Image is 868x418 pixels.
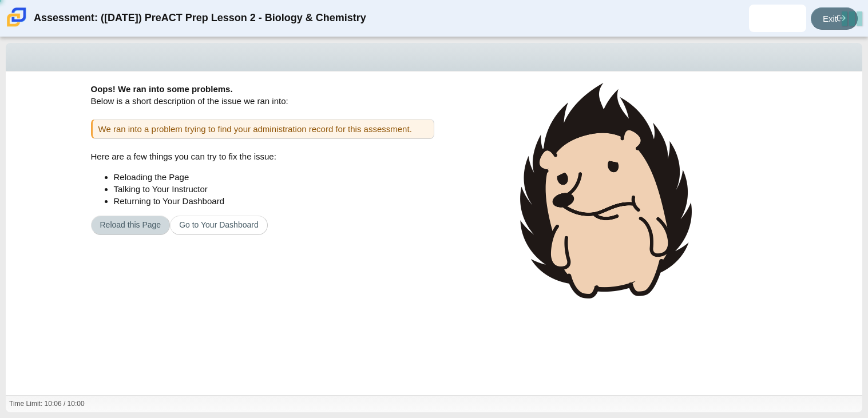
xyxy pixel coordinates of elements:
[5,21,29,31] a: Carmen School of Science & Technology
[9,399,85,409] div: Time Limit: 10:06 / 10:00
[91,84,233,94] b: Oops! We ran into some problems.
[98,124,412,134] span: We ran into a problem trying to find your administration record for this assessment.
[91,216,171,235] button: Reload this Page
[114,171,434,183] li: Reloading the Page
[170,216,268,235] a: Go to Your Dashboard
[34,5,366,32] div: Assessment: ([DATE]) PreACT Prep Lesson 2 - Biology & Chemistry
[114,195,434,207] li: Returning to Your Dashboard
[91,83,434,119] div: Below is a short description of the issue we ran into:
[5,5,29,29] img: Carmen School of Science & Technology
[520,83,692,298] img: hedgehog-sad-large.png
[114,183,434,195] li: Talking to Your Instructor
[768,9,787,27] img: david.ahuatzi.xdQfdX
[811,7,858,30] a: Exit
[91,150,434,235] div: Here are a few things you can try to fix the issue:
